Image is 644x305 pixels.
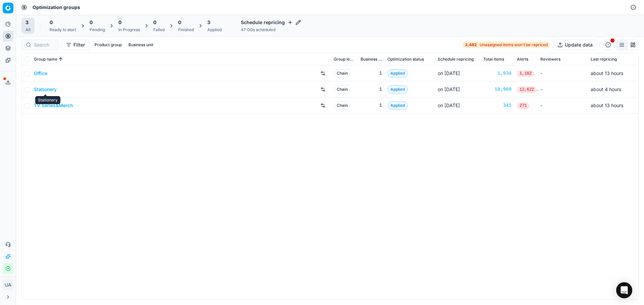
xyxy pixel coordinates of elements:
[207,19,210,26] span: 3
[361,70,382,77] div: 1
[538,65,588,81] td: -
[153,27,165,32] div: Failed
[62,40,89,50] button: Filter
[35,96,60,104] div: Stationery
[517,70,534,77] span: 1,182
[387,57,424,62] span: Optimization status
[387,85,408,93] span: Applied
[34,86,57,93] a: Stationery
[33,4,80,11] nav: breadcrumb
[34,70,47,77] a: Office
[50,27,76,32] div: Ready to start
[483,57,504,62] span: Total items
[50,19,53,26] span: 0
[591,86,621,92] span: about 4 hours
[465,42,477,48] strong: 3,482
[361,102,382,109] div: 1
[483,70,512,77] a: 1,934
[334,101,351,109] span: Chain
[591,57,617,62] span: Last repricing
[34,57,57,62] span: Group name
[3,280,13,290] button: UA
[553,40,597,50] button: Update data
[334,57,355,62] span: Group level
[118,27,140,32] div: In Progress
[178,19,181,26] span: 0
[33,4,80,11] span: Optimization groups
[483,102,512,109] a: 341
[438,86,460,92] span: on [DATE]
[517,102,530,109] span: 271
[241,27,301,32] div: 47 OGs scheduled
[334,85,351,93] span: Chain
[92,41,124,49] button: Product group
[90,19,93,26] span: 0
[241,19,301,26] h4: Schedule repricing
[483,86,512,93] a: 10,969
[334,69,351,77] span: Chain
[438,57,474,62] span: Schedule repricing
[118,19,121,26] span: 0
[387,101,408,109] span: Applied
[538,81,588,97] td: -
[387,69,408,77] span: Applied
[361,86,382,93] div: 1
[90,27,105,32] div: Pending
[25,19,29,26] span: 3
[438,102,460,108] span: on [DATE]
[538,97,588,113] td: -
[591,70,623,76] span: about 13 hours
[126,41,156,49] button: Business unit
[57,56,64,63] button: Sorted by Group name ascending
[591,102,623,108] span: about 13 hours
[517,57,528,62] span: Alerts
[153,19,156,26] span: 0
[517,86,537,93] span: 12,622
[34,42,55,48] input: Search
[361,57,382,62] span: Business unit
[462,42,550,48] a: 3,482Unassigned items won't be repriced
[25,27,31,32] div: All
[438,70,460,76] span: on [DATE]
[178,27,194,32] div: Finished
[540,57,560,62] span: Reviewers
[3,280,13,290] span: UA
[480,42,548,48] span: Unassigned items won't be repriced
[207,27,222,32] div: Applied
[616,282,632,298] div: Open Intercom Messenger
[34,102,73,109] a: TV Series&Merch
